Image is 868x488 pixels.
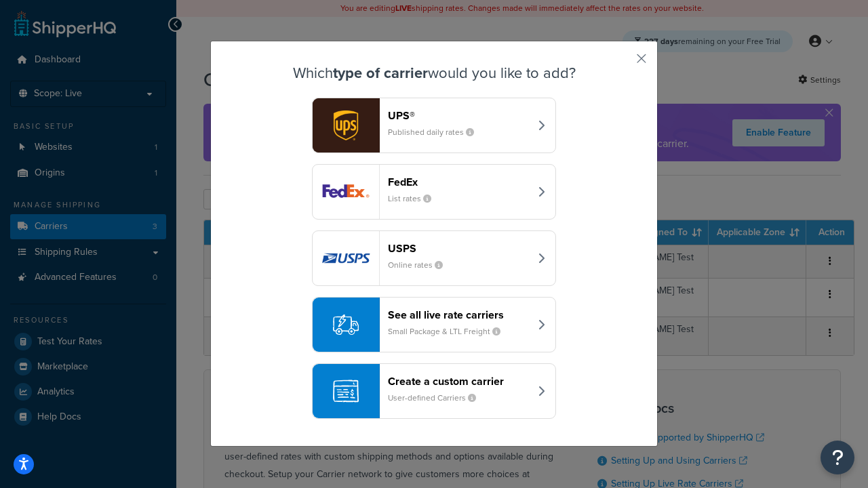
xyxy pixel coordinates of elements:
strong: type of carrier [333,62,428,84]
small: User-defined Carriers [388,392,487,404]
small: Small Package & LTL Freight [388,325,511,338]
img: fedEx logo [313,165,379,219]
small: List rates [388,192,442,205]
button: usps logoUSPSOnline rates [312,230,556,286]
header: See all live rate carriers [388,308,530,321]
button: Open Resource Center [821,441,854,474]
small: Online rates [388,259,454,271]
small: Published daily rates [388,126,485,138]
img: icon-carrier-liverate-becf4550.svg [333,312,359,338]
button: ups logoUPS®Published daily rates [312,98,556,153]
img: usps logo [313,231,379,285]
header: Create a custom carrier [388,375,530,388]
h3: Which would you like to add? [245,65,623,81]
button: fedEx logoFedExList rates [312,164,556,220]
button: See all live rate carriersSmall Package & LTL Freight [312,297,556,352]
header: UPS® [388,109,530,122]
img: ups logo [313,98,379,152]
img: icon-carrier-custom-c93b8a24.svg [333,378,359,404]
button: Create a custom carrierUser-defined Carriers [312,363,556,419]
header: USPS [388,242,530,255]
header: FedEx [388,176,530,188]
